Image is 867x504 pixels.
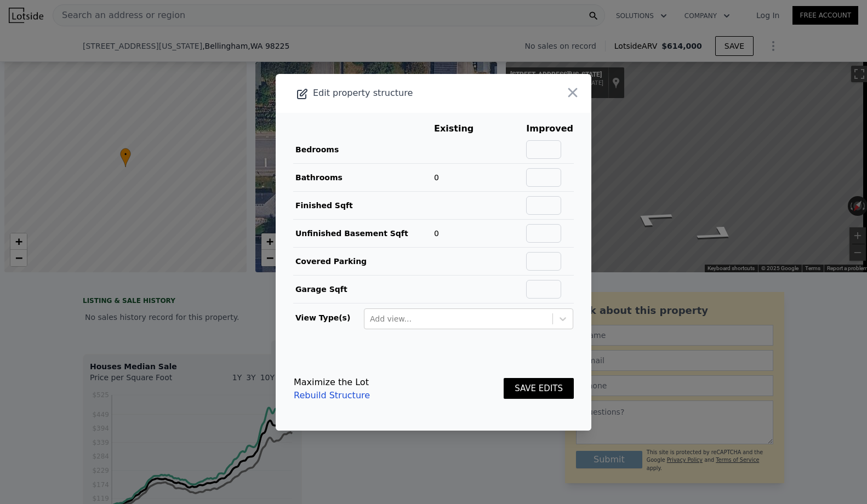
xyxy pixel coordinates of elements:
span: 0 [434,229,439,238]
td: Bathrooms [293,163,433,191]
div: Maximize the Lot [294,376,370,389]
span: 0 [434,173,439,182]
a: Rebuild Structure [294,389,370,402]
th: Improved [526,122,574,136]
td: Garage Sqft [293,275,433,303]
td: Covered Parking [293,247,433,275]
div: Edit property structure [276,85,528,101]
td: View Type(s) [293,303,363,330]
td: Finished Sqft [293,191,433,219]
td: Unfinished Basement Sqft [293,219,433,247]
button: SAVE EDITS [504,378,574,399]
th: Existing [433,122,490,136]
td: Bedrooms [293,136,433,164]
